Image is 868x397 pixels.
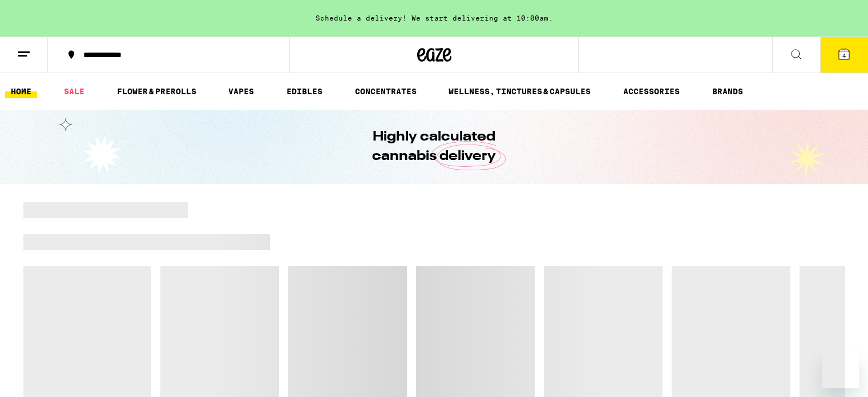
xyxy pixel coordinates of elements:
a: SALE [58,85,90,98]
a: ACCESSORIES [617,85,685,98]
a: CONCENTRATES [349,85,422,98]
a: FLOWER & PREROLLS [111,85,202,98]
a: VAPES [223,85,260,98]
span: 4 [842,52,846,59]
a: EDIBLES [281,85,328,98]
a: HOME [5,85,37,98]
a: BRANDS [706,85,749,98]
button: 4 [820,37,868,73]
a: WELLNESS, TINCTURES & CAPSULES [443,85,596,98]
iframe: Button to launch messaging window [822,351,859,388]
h1: Highly calculated cannabis delivery [340,127,528,166]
